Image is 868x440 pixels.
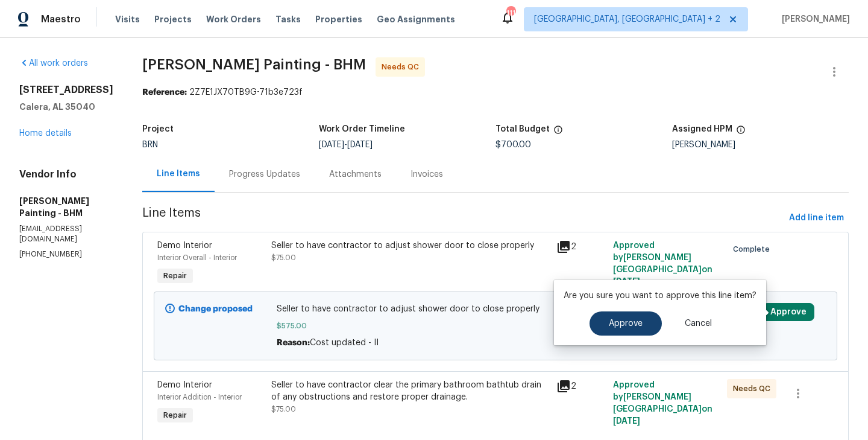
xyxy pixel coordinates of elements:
[564,290,756,302] p: Are you sure you want to approve this line item?
[310,339,379,347] span: Cost updated - II
[495,141,531,149] span: $700.00
[613,381,712,426] span: Approved by [PERSON_NAME][GEOGRAPHIC_DATA] on
[41,13,81,25] span: Maestro
[19,59,88,68] a: All work orders
[329,168,382,180] div: Attachments
[590,311,662,336] button: Approve
[271,379,549,403] div: Seller to have contractor clear the primary bathroom bathtub drain of any obstructions and restor...
[733,243,775,255] span: Complete
[142,207,784,229] span: Line Items
[789,211,844,226] span: Add line item
[229,168,300,180] div: Progress Updates
[19,129,72,138] a: Home details
[382,61,424,73] span: Needs QC
[154,13,192,25] span: Projects
[672,125,732,133] h5: Assigned HPM
[685,319,712,328] span: Cancel
[115,13,140,25] span: Visits
[277,320,715,332] span: $575.00
[553,125,563,141] span: The total cost of line items that have been proposed by Opendoor. This sum includes line items th...
[665,311,731,336] button: Cancel
[556,379,606,394] div: 2
[178,305,253,313] b: Change proposed
[19,195,113,219] h5: [PERSON_NAME] Painting - BHM
[347,141,373,149] span: [DATE]
[506,7,515,19] div: 111
[609,319,643,328] span: Approve
[319,141,373,149] span: -
[377,13,455,25] span: Geo Assignments
[410,168,443,180] div: Invoices
[556,240,606,254] div: 2
[159,409,192,421] span: Repair
[19,249,113,260] p: [PHONE_NUMBER]
[315,13,362,25] span: Properties
[19,224,113,244] p: [EMAIL_ADDRESS][DOMAIN_NAME]
[142,86,849,98] div: 2Z7E1JX70TB9G-71b3e723f
[271,406,296,413] span: $75.00
[157,394,242,401] span: Interior Addition - Interior
[784,207,849,229] button: Add line item
[534,13,720,25] span: [GEOGRAPHIC_DATA], [GEOGRAPHIC_DATA] + 2
[157,241,212,250] span: Demo Interior
[495,125,550,133] h5: Total Budget
[19,168,113,180] h4: Vendor Info
[277,339,310,347] span: Reason:
[142,88,187,97] b: Reference:
[277,303,715,315] span: Seller to have contractor to adjust shower door to close properly
[157,381,212,389] span: Demo Interior
[271,240,549,252] div: Seller to have contractor to adjust shower door to close properly
[763,303,814,321] button: Approve
[157,254,237,261] span: Interior Overall - Interior
[777,13,850,25] span: [PERSON_NAME]
[159,270,192,282] span: Repair
[613,278,640,286] span: [DATE]
[319,141,344,149] span: [DATE]
[319,125,405,133] h5: Work Order Timeline
[19,101,113,113] h5: Calera, AL 35040
[613,417,640,426] span: [DATE]
[142,125,174,133] h5: Project
[142,141,158,149] span: BRN
[142,57,366,72] span: [PERSON_NAME] Painting - BHM
[19,84,113,96] h2: [STREET_ADDRESS]
[271,254,296,261] span: $75.00
[157,168,200,180] div: Line Items
[275,15,301,24] span: Tasks
[736,125,746,141] span: The hpm assigned to this work order.
[206,13,261,25] span: Work Orders
[733,383,775,395] span: Needs QC
[672,141,849,149] div: [PERSON_NAME]
[613,241,712,286] span: Approved by [PERSON_NAME][GEOGRAPHIC_DATA] on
